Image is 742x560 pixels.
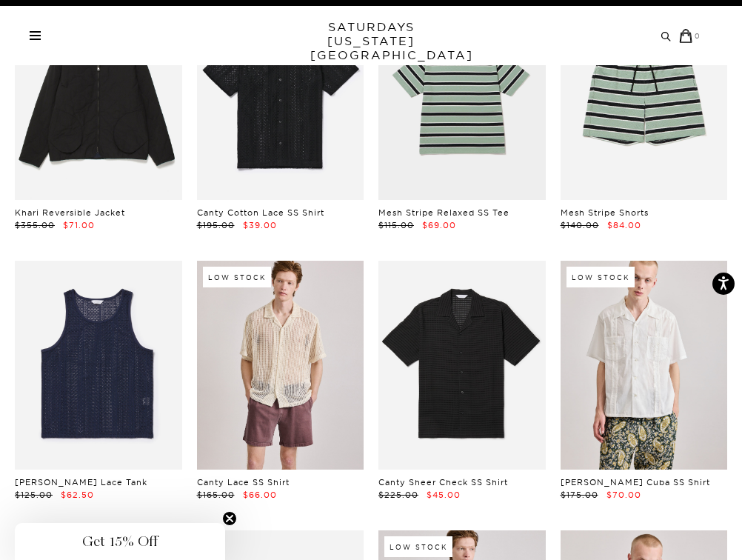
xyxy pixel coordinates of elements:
a: Mesh Stripe Shorts [561,207,649,218]
button: Close teaser [222,511,237,526]
span: $175.00 [561,490,598,500]
span: $115.00 [378,220,414,230]
div: Low Stock [384,536,452,557]
span: $140.00 [561,220,599,230]
span: $66.00 [243,490,277,500]
a: [PERSON_NAME] Lace Tank [15,477,147,487]
span: $355.00 [15,220,55,230]
span: $195.00 [197,220,235,230]
span: $62.50 [61,490,94,500]
span: $39.00 [243,220,277,230]
a: 0 [679,29,701,43]
a: SATURDAYS[US_STATE][GEOGRAPHIC_DATA] [310,20,432,62]
span: $225.00 [378,490,418,500]
small: 0 [695,32,701,40]
span: Get 15% Off [82,533,158,550]
span: $70.00 [606,490,641,500]
span: $84.00 [607,220,641,230]
a: [PERSON_NAME] Cuba SS Shirt [561,477,710,487]
a: Khari Reversible Jacket [15,207,125,218]
span: $45.00 [427,490,461,500]
a: Canty Lace SS Shirt [197,477,290,487]
a: Canty Cotton Lace SS Shirt [197,207,324,218]
div: Get 15% OffClose teaser [15,523,225,560]
span: $69.00 [422,220,456,230]
span: $125.00 [15,490,53,500]
a: Mesh Stripe Relaxed SS Tee [378,207,509,218]
span: $71.00 [63,220,95,230]
div: Low Stock [203,267,271,287]
span: $165.00 [197,490,235,500]
a: Canty Sheer Check SS Shirt [378,477,508,487]
div: Low Stock [566,267,635,287]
